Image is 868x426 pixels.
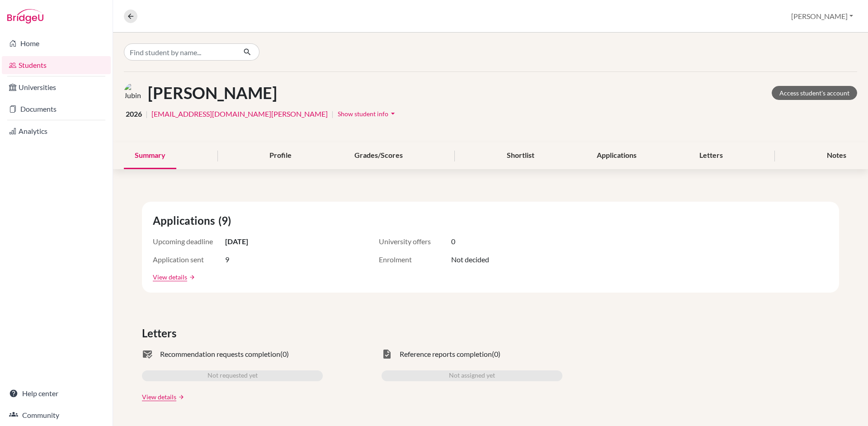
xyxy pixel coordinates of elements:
[379,236,451,247] span: University offers
[2,122,111,140] a: Analytics
[337,107,398,121] button: Show student infoarrow_drop_down
[187,274,195,280] a: arrow_forward
[160,349,280,360] span: Recommendation requests completion
[2,406,111,424] a: Community
[225,254,229,265] span: 9
[146,109,148,119] span: |
[2,56,111,74] a: Students
[449,370,495,381] span: Not assigned yet
[816,142,857,169] div: Notes
[151,109,328,119] a: [EMAIL_ADDRESS][DOMAIN_NAME][PERSON_NAME]
[2,34,111,52] a: Home
[218,213,235,229] span: (9)
[153,213,218,229] span: Applications
[280,349,289,360] span: (0)
[787,8,857,25] button: [PERSON_NAME]
[379,254,451,265] span: Enrolment
[331,109,334,119] span: |
[2,100,111,118] a: Documents
[772,86,857,100] a: Access student's account
[153,254,225,265] span: Application sent
[451,236,455,247] span: 0
[388,109,397,118] i: arrow_drop_down
[208,370,258,381] span: Not requested yet
[142,349,153,360] span: mark_email_read
[176,394,184,400] a: arrow_forward
[126,109,142,119] span: 2026
[2,78,111,96] a: Universities
[400,349,492,360] span: Reference reports completion
[451,254,489,265] span: Not decided
[153,272,187,282] a: View details
[496,142,545,169] div: Shortlist
[142,325,180,341] span: Letters
[689,142,734,169] div: Letters
[7,9,43,24] img: Bridge-U
[338,110,388,118] span: Show student info
[153,236,225,247] span: Upcoming deadline
[344,142,414,169] div: Grades/Scores
[124,142,176,169] div: Summary
[259,142,302,169] div: Profile
[225,236,248,247] span: [DATE]
[2,384,111,402] a: Help center
[148,83,277,103] h1: [PERSON_NAME]
[382,349,392,360] span: task
[586,142,647,169] div: Applications
[124,43,236,61] input: Find student by name...
[124,83,144,103] img: Jubin Jeon's avatar
[142,392,176,402] a: View details
[492,349,500,360] span: (0)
